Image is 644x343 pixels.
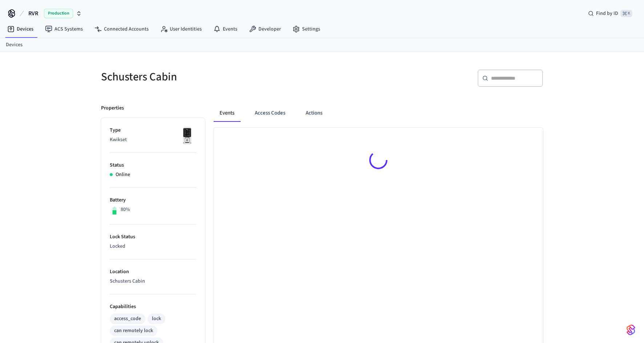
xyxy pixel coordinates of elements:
[582,7,638,20] div: Find by ID⌘ K
[44,9,73,18] span: Production
[249,104,291,122] button: Access Codes
[627,324,635,336] img: SeamLogoGradient.69752ec5.svg
[110,243,196,250] p: Locked
[101,69,318,84] h5: Schusters Cabin
[110,196,196,204] p: Battery
[154,23,208,36] a: User Identities
[110,233,196,241] p: Lock Status
[101,104,124,112] p: Properties
[116,171,130,179] p: Online
[596,10,618,17] span: Find by ID
[620,10,632,17] span: ⌘ K
[208,23,243,36] a: Events
[287,23,326,36] a: Settings
[114,315,141,323] div: access_code
[178,127,196,145] img: Kwikset Halo Touchscreen Wifi Enabled Smart Lock, Polished Chrome, Front
[89,23,154,36] a: Connected Accounts
[214,104,543,122] div: ant example
[1,23,39,36] a: Devices
[28,9,38,18] span: RVR
[121,206,130,214] p: 80%
[39,23,89,36] a: ACS Systems
[110,303,196,311] p: Capabilities
[6,41,23,49] a: Devices
[243,23,287,36] a: Developer
[110,268,196,276] p: Location
[110,127,196,134] p: Type
[110,136,196,144] p: Kwikset
[300,104,328,122] button: Actions
[214,104,240,122] button: Events
[110,278,196,285] p: Schusters Cabin
[110,161,196,169] p: Status
[114,327,153,335] div: can remotely lock
[152,315,161,323] div: lock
